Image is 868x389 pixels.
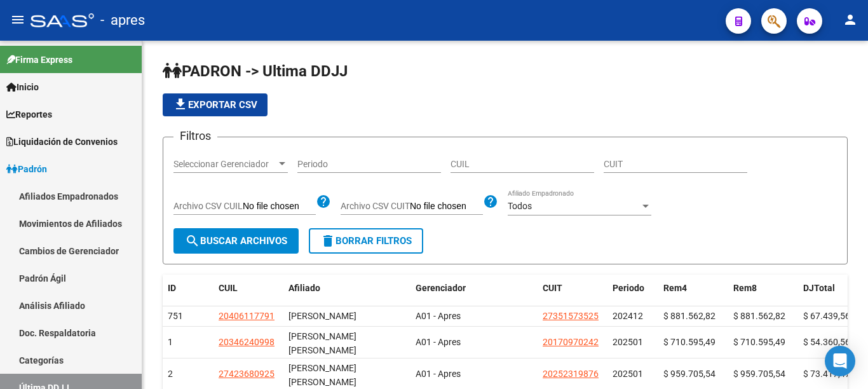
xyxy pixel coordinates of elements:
[733,335,793,350] div: $ 710.595,49
[219,337,275,347] span: 20346240998
[798,275,868,302] datatable-header-cell: DJTotal
[6,162,47,176] span: Padrón
[168,283,176,293] span: ID
[6,80,39,94] span: Inicio
[288,283,320,293] span: Afiliado
[543,337,599,347] span: 20170970242
[483,194,498,209] mat-icon: help
[163,93,268,116] button: Exportar CSV
[6,53,72,67] span: Firma Express
[219,311,275,321] span: 20406117791
[173,159,276,170] span: Seleccionar Gerenciador
[410,201,483,212] input: Archivo CSV CUIT
[6,107,52,121] span: Reportes
[803,283,835,293] span: DJTotal
[288,363,356,388] span: [PERSON_NAME] [PERSON_NAME]
[728,275,798,302] datatable-header-cell: Rem8
[163,62,348,80] span: PADRON -> Ultima DDJJ
[100,6,145,34] span: - apres
[543,369,599,379] span: 20252319876
[185,233,200,249] mat-icon: search
[543,311,599,321] span: 27351573525
[733,283,757,293] span: Rem8
[613,337,643,347] span: 202501
[543,283,562,293] span: CUIT
[538,275,607,302] datatable-header-cell: CUIT
[341,201,410,211] span: Archivo CSV CUIT
[219,369,275,379] span: 27423680925
[416,283,466,293] span: Gerenciador
[733,367,793,381] div: $ 959.705,54
[6,135,118,149] span: Liquidación de Convenios
[416,337,461,347] span: A01 - Apres
[663,335,723,350] div: $ 710.595,49
[613,369,643,379] span: 202501
[168,369,173,379] span: 2
[163,275,214,302] datatable-header-cell: ID
[803,309,863,324] div: $ 67.439,56
[173,228,299,254] button: Buscar Archivos
[607,275,658,302] datatable-header-cell: Periodo
[214,275,283,302] datatable-header-cell: CUIL
[168,337,173,347] span: 1
[185,235,287,247] span: Buscar Archivos
[320,235,412,247] span: Borrar Filtros
[663,367,723,381] div: $ 959.705,54
[10,12,25,27] mat-icon: menu
[243,201,316,212] input: Archivo CSV CUIL
[733,309,793,324] div: $ 881.562,82
[309,228,423,254] button: Borrar Filtros
[410,275,538,302] datatable-header-cell: Gerenciador
[663,309,723,324] div: $ 881.562,82
[320,233,336,249] mat-icon: delete
[508,201,532,211] span: Todos
[613,283,644,293] span: Periodo
[658,275,728,302] datatable-header-cell: Rem4
[288,311,356,321] span: [PERSON_NAME]
[416,369,461,379] span: A01 - Apres
[843,12,858,27] mat-icon: person
[316,194,331,209] mat-icon: help
[168,311,183,321] span: 751
[663,283,687,293] span: Rem4
[173,99,257,111] span: Exportar CSV
[219,283,238,293] span: CUIL
[803,367,863,381] div: $ 73.417,47
[416,311,461,321] span: A01 - Apres
[173,97,188,112] mat-icon: file_download
[803,335,863,350] div: $ 54.360,56
[283,275,410,302] datatable-header-cell: Afiliado
[613,311,643,321] span: 202412
[825,346,855,376] div: Open Intercom Messenger
[173,201,243,211] span: Archivo CSV CUIL
[288,331,356,356] span: [PERSON_NAME] [PERSON_NAME]
[173,127,217,145] h3: Filtros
